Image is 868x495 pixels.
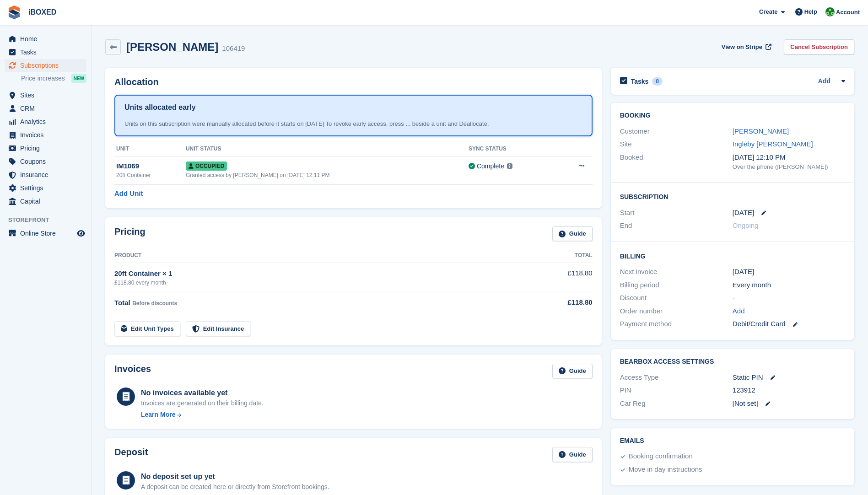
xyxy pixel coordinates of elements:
a: Ingleby [PERSON_NAME] [733,140,813,148]
h2: Tasks [631,77,649,86]
div: [DATE] 12:10 PM [733,152,845,163]
a: Edit Unit Types [114,321,180,336]
th: Product [114,248,518,263]
a: menu [5,129,86,141]
div: Order number [620,306,733,317]
span: Ongoing [733,221,759,229]
span: Invoices [20,129,75,141]
div: £118.80 [518,297,592,308]
div: 20ft Container × 1 [114,269,518,279]
th: Unit [114,142,186,156]
th: Sync Status [469,142,555,156]
span: Online Store [20,227,75,240]
div: Static PIN [733,372,845,383]
div: Over the phone ([PERSON_NAME]) [733,162,845,172]
span: Insurance [20,168,75,181]
h2: Pricing [114,226,146,242]
a: menu [5,46,86,59]
h2: Billing [620,251,845,260]
div: £118.80 every month [114,279,518,287]
div: 20ft Container [116,171,186,179]
div: Next invoice [620,267,733,277]
a: Guide [552,364,593,379]
div: 106419 [222,43,245,54]
a: View on Stripe [718,39,773,54]
h2: Allocation [114,77,593,87]
h2: Emails [620,437,845,445]
span: Occupied [186,161,227,171]
span: CRM [20,102,75,115]
div: End [620,221,733,231]
div: Complete [477,161,504,171]
div: Granted access by [PERSON_NAME] on [DATE] 12:11 PM [186,171,469,179]
h2: [PERSON_NAME] [126,41,218,53]
td: £118.80 [518,263,592,292]
img: stora-icon-8386f47178a22dfd0bd8f6a31ec36ba5ce8667c1dd55bd0f319d3a0aa187defe.svg [7,5,21,19]
div: Site [620,139,733,150]
span: Account [836,8,860,17]
div: PIN [620,385,733,396]
th: Total [518,248,592,263]
p: A deposit can be created here or directly from Storefront bookings. [141,482,329,492]
span: Coupons [20,155,75,168]
div: - [733,293,845,303]
h1: Units allocated early [124,102,196,113]
div: [Not set] [733,398,845,409]
div: Debit/Credit Card [733,319,845,329]
div: No invoices available yet [141,387,264,398]
a: Add Unit [114,188,143,199]
span: Create [759,7,777,16]
a: menu [5,195,86,208]
a: Price increases NEW [21,73,86,83]
time: 2025-09-28 00:00:00 UTC [733,208,754,218]
span: Analytics [20,115,75,128]
div: NEW [71,74,86,83]
a: Add [818,76,830,87]
a: Learn More [141,410,264,420]
h2: Booking [620,112,845,119]
div: [DATE] [733,267,845,277]
a: [PERSON_NAME] [733,127,789,135]
a: menu [5,89,86,102]
a: Guide [552,226,593,242]
h2: Deposit [114,447,148,462]
div: Discount [620,293,733,303]
h2: Subscription [620,192,845,201]
div: No deposit set up yet [141,471,329,482]
div: Units on this subscription were manually allocated before it starts on [DATE] To revoke early acc... [124,119,582,129]
a: iBOXED [25,5,60,20]
a: menu [5,227,86,240]
span: Tasks [20,46,75,59]
a: Cancel Subscription [784,39,854,54]
th: Unit Status [186,142,469,156]
img: Amanda Forder [825,7,835,16]
span: Total [114,299,130,307]
a: menu [5,168,86,181]
span: Home [20,32,75,45]
a: menu [5,102,86,115]
h2: Invoices [114,364,151,379]
div: IM1069 [116,161,186,172]
div: Access Type [620,372,733,383]
div: Booking confirmation [629,451,693,462]
span: Sites [20,89,75,102]
a: menu [5,182,86,194]
a: Preview store [75,228,86,239]
img: icon-info-grey-7440780725fd019a000dd9b08b2336e03edf1995a4989e88bcd33f0948082b44.svg [507,163,512,169]
div: Booked [620,152,733,172]
span: Price increases [21,74,65,83]
a: menu [5,59,86,72]
span: Capital [20,195,75,208]
div: Payment method [620,319,733,329]
a: menu [5,155,86,168]
div: Every month [733,280,845,291]
a: menu [5,32,86,45]
div: Customer [620,126,733,137]
span: Pricing [20,142,75,155]
a: Guide [552,447,593,462]
div: Billing period [620,280,733,291]
a: menu [5,142,86,155]
div: Invoices are generated on their billing date. [141,398,264,408]
span: Before discounts [132,300,177,307]
div: Start [620,208,733,218]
